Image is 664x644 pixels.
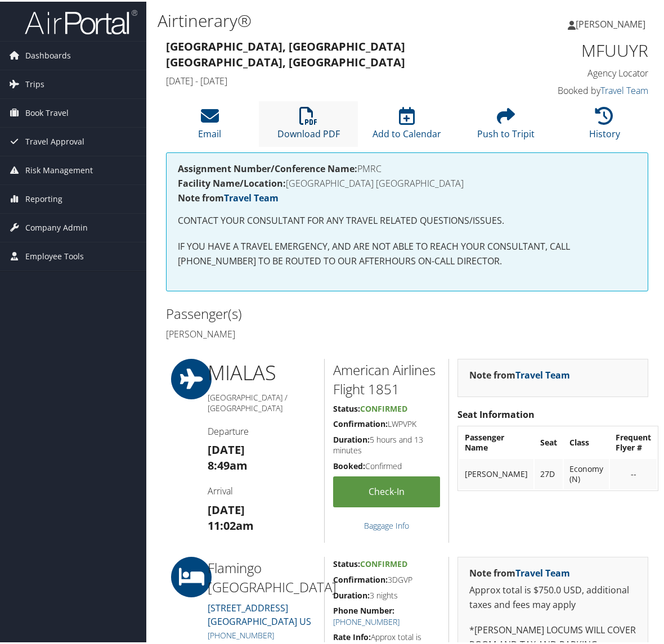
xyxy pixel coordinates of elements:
[166,73,523,85] h4: [DATE] - [DATE]
[178,161,357,173] strong: Assignment Number/Conference Name:
[25,126,84,154] span: Travel Approval
[535,457,563,488] td: 27D
[208,557,316,595] h2: Flamingo [GEOGRAPHIC_DATA]
[616,467,651,478] div: --
[457,407,535,419] strong: Seat Information
[25,69,44,97] span: Trips
[333,402,360,412] strong: Status:
[540,37,648,61] h1: MFUUYR
[178,238,636,267] p: IF YOU HAVE A TRAVEL EMERGENCY, AND ARE NOT ABLE TO REACH YOUR CONSULTANT, CALL [PHONE_NUMBER] TO...
[459,457,533,488] td: [PERSON_NAME]
[589,111,620,138] a: History
[25,212,88,240] span: Company Admin
[224,190,279,202] a: Travel Team
[178,175,286,188] strong: Facility Name/Location:
[568,6,657,39] a: [PERSON_NAME]
[25,155,93,183] span: Risk Management
[469,367,570,380] strong: Note from
[208,390,316,412] h5: [GEOGRAPHIC_DATA] / [GEOGRAPHIC_DATA]
[25,97,69,125] span: Book Travel
[178,190,279,202] strong: Note from
[564,426,609,456] th: Class
[576,16,645,29] span: [PERSON_NAME]
[333,573,388,583] strong: Confirmation:
[178,212,636,227] p: CONTACT YOUR CONSULTANT FOR ANY TRAVEL RELATED QUESTIONS/ISSUES.
[25,241,84,269] span: Employee Tools
[166,303,399,322] h2: Passenger(s)
[178,163,636,172] h4: PMRC
[178,177,636,186] h4: [GEOGRAPHIC_DATA] [GEOGRAPHIC_DATA]
[333,557,360,568] strong: Status:
[564,457,609,488] td: Economy (N)
[360,557,407,568] span: Confirmed
[333,615,400,625] a: [PHONE_NUMBER]
[208,483,316,496] h4: Arrival
[610,426,657,456] th: Frequent Flyer #
[333,630,371,641] strong: Rate Info:
[333,433,441,454] h5: 5 hours and 13 minutes
[208,440,245,456] strong: [DATE]
[540,65,648,78] h4: Agency Locator
[208,628,274,639] a: [PHONE_NUMBER]
[25,183,62,211] span: Reporting
[333,475,441,506] a: Check-in
[208,424,316,436] h4: Departure
[198,111,221,138] a: Email
[333,588,370,599] strong: Duration:
[208,516,254,532] strong: 11:02am
[166,326,399,339] h4: [PERSON_NAME]
[208,600,311,626] a: [STREET_ADDRESS][GEOGRAPHIC_DATA] US
[333,433,370,443] strong: Duration:
[25,7,137,34] img: airportal-logo.png
[469,582,636,610] p: Approx total is $750.0 USD, additional taxes and fees may apply
[277,111,340,138] a: Download PDF
[208,456,248,471] strong: 8:49am
[333,459,441,470] h5: Confirmed
[535,426,563,456] th: Seat
[208,357,316,385] h1: MIA LAS
[364,519,409,529] a: Baggage Info
[373,111,441,138] a: Add to Calendar
[333,459,365,470] strong: Booked:
[477,111,535,138] a: Push to Tripit
[469,565,570,578] strong: Note from
[333,417,441,428] h5: LWPVPK
[459,426,533,456] th: Passenger Name
[540,83,648,95] h4: Booked by
[515,565,570,578] a: Travel Team
[600,83,648,95] a: Travel Team
[208,501,245,516] strong: [DATE]
[333,417,388,427] strong: Confirmation:
[166,37,405,68] strong: [GEOGRAPHIC_DATA], [GEOGRAPHIC_DATA] [GEOGRAPHIC_DATA], [GEOGRAPHIC_DATA]
[25,40,71,68] span: Dashboards
[333,573,441,584] h5: 3DGVP
[333,359,441,397] h2: American Airlines Flight 1851
[360,402,407,412] span: Confirmed
[158,7,490,31] h1: Airtinerary®
[333,588,441,600] h5: 3 nights
[515,367,570,380] a: Travel Team
[333,604,394,614] strong: Phone Number:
